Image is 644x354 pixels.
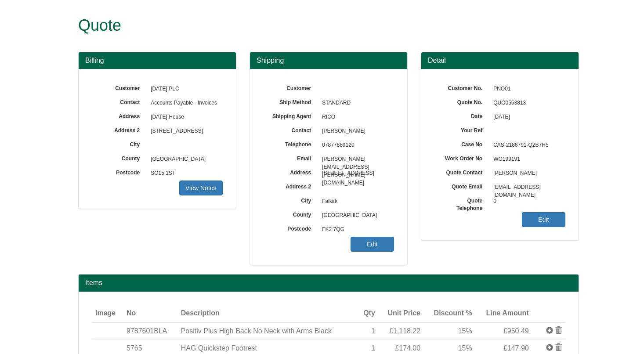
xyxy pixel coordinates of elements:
label: County [92,152,146,163]
span: [STREET_ADDRESS] [318,166,394,181]
label: City [92,138,146,148]
th: Description [177,305,357,322]
label: Quote Email [434,181,489,191]
span: 15% [458,344,472,352]
th: Discount % [424,305,476,322]
label: Postcode [92,166,146,177]
label: Email [263,152,318,163]
label: City [263,195,318,205]
label: Your Ref [434,124,489,134]
h2: Items [85,279,572,287]
span: 1 [371,344,375,352]
label: Quote No. [434,96,489,106]
span: WO199191 [493,156,520,162]
th: No [123,305,177,322]
span: [STREET_ADDRESS] [146,124,223,138]
a: View Notes [179,181,223,195]
span: £174.00 [395,344,420,352]
span: Accounts Payable - Invoices [146,96,223,110]
label: Address [263,166,318,177]
label: Telephone [263,138,318,148]
th: Image [92,305,123,322]
span: HAG Quickstep Footrest [181,344,257,352]
span: PNO01 [489,82,565,96]
span: CAS-2186791-Q2B7H5 [489,138,565,152]
label: Postcode [263,223,318,233]
label: Date [434,110,489,120]
label: Work Order No [434,152,489,163]
span: [DATE] PLC [146,82,223,96]
span: [DATE] House [146,110,223,124]
span: STANDARD [318,96,394,110]
span: Positiv Plus High Back No Neck with Arms Black [181,327,332,335]
span: £950.49 [503,327,529,335]
h1: Quote [78,17,546,34]
label: Case No [434,138,489,148]
span: QUO0553813 [489,96,565,110]
label: Customer No. [434,82,489,92]
span: £1,118.22 [389,327,420,335]
span: [DATE] [489,110,565,124]
span: SO15 1ST [146,166,223,181]
label: Quote Telephone [434,195,489,212]
a: Edit [351,237,394,252]
label: Customer [263,82,318,92]
label: Address 2 [263,181,318,191]
span: [EMAIL_ADDRESS][DOMAIN_NAME] [489,181,565,195]
span: RICO [318,110,394,124]
span: 1 [371,327,375,335]
th: Qty [357,305,379,322]
label: Ship Method [263,96,318,106]
a: Edit [522,212,565,227]
h3: Detail [428,57,572,65]
h3: Billing [85,57,229,65]
span: [PERSON_NAME][EMAIL_ADDRESS][PERSON_NAME][DOMAIN_NAME] [318,152,394,166]
label: Customer [92,82,146,92]
td: 9787601BLA [123,322,177,340]
span: [PERSON_NAME] [318,124,394,138]
th: Unit Price [379,305,424,322]
th: Line Amount [476,305,532,322]
label: Shipping Agent [263,110,318,120]
span: 07877889120 [318,138,394,152]
label: Quote Contact [434,166,489,177]
span: £147.90 [503,344,529,352]
label: Contact [92,96,146,106]
label: Contact [263,124,318,134]
span: 15% [458,327,472,335]
span: [GEOGRAPHIC_DATA] [318,209,394,223]
span: [GEOGRAPHIC_DATA] [146,152,223,166]
label: County [263,209,318,219]
label: Address 2 [92,124,146,134]
label: Address [92,110,146,120]
span: 0 [489,195,565,209]
span: [PERSON_NAME] [489,166,565,181]
span: Falkirk [318,195,394,209]
span: FK2 7QG [318,223,394,237]
h3: Shipping [257,57,401,65]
